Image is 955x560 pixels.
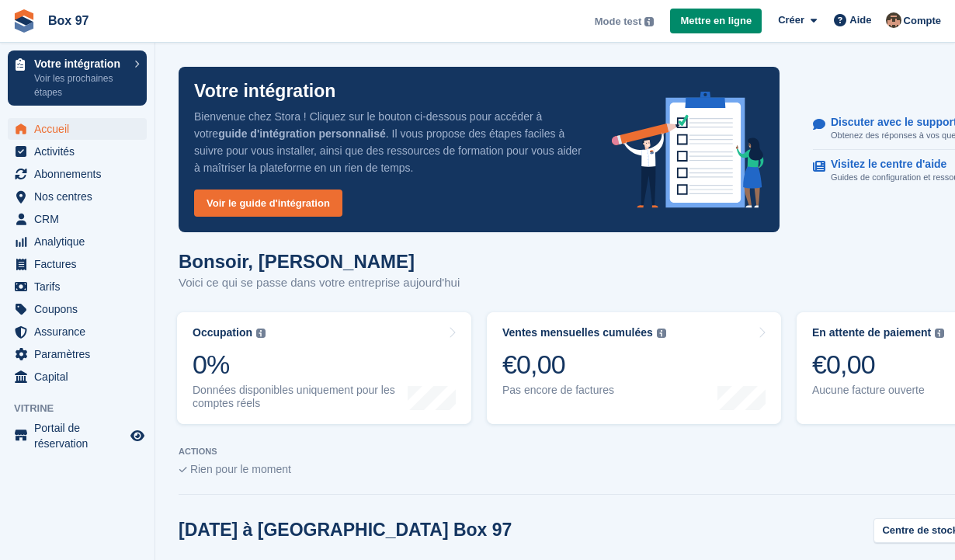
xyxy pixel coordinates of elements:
[179,274,460,292] p: Voici ce qui se passe dans votre entreprise aujourd'hui
[34,253,127,275] span: Factures
[670,9,762,34] a: Mettre en ligne
[34,186,127,207] span: Nos centres
[8,163,147,185] a: menu
[644,17,654,26] img: icon-info-grey-7440780725fd019a000dd9b08b2336e03edf1995a4989e88bcd33f0948082b44.svg
[193,349,408,381] div: 0%
[8,343,147,365] a: menu
[193,326,252,339] div: Occupation
[849,12,871,28] span: Aide
[194,82,335,100] p: Votre intégration
[179,467,187,473] img: blank_slate_check_icon-ba018cac091ee9be17c0a81a6c232d5eb81de652e7a59be601be346b1b6ddf79.svg
[34,231,127,252] span: Analytique
[12,9,36,33] img: stora-icon-8386f47178a22dfd0bd8f6a31ec36ba5ce8667c1dd55bd0f319d3a0aa187defe.svg
[218,127,386,140] strong: guide d'intégration personnalisé
[8,50,147,106] a: Votre intégration Voir les prochaines étapes
[935,329,944,338] img: icon-info-grey-7440780725fd019a000dd9b08b2336e03edf1995a4989e88bcd33f0948082b44.svg
[34,366,127,388] span: Capital
[680,13,752,29] span: Mettre en ligne
[14,401,155,416] span: Vitrine
[256,329,266,338] img: icon-info-grey-7440780725fd019a000dd9b08b2336e03edf1995a4989e88bcd33f0948082b44.svg
[194,190,342,217] a: Voir le guide d'intégration
[8,118,147,140] a: menu
[34,71,127,99] p: Voir les prochaines étapes
[8,321,147,343] a: menu
[34,58,127,69] p: Votre intégration
[8,231,147,252] a: menu
[190,463,291,475] span: Rien pour le moment
[179,520,512,541] h2: [DATE] à [GEOGRAPHIC_DATA] Box 97
[904,13,941,29] span: Compte
[595,14,642,30] span: Mode test
[8,253,147,275] a: menu
[193,384,408,410] div: Données disponibles uniquement pour les comptes réels
[177,312,471,424] a: Occupation 0% Données disponibles uniquement pour les comptes réels
[34,321,127,343] span: Assurance
[8,186,147,207] a: menu
[34,118,127,140] span: Accueil
[34,343,127,365] span: Paramètres
[8,366,147,388] a: menu
[502,384,666,397] div: Pas encore de factures
[8,141,147,162] a: menu
[886,12,901,28] img: Kévin CHAUVET
[42,8,95,33] a: Box 97
[34,208,127,230] span: CRM
[8,276,147,297] a: menu
[194,108,587,176] p: Bienvenue chez Stora ! Cliquez sur le bouton ci-dessous pour accéder à votre . Il vous propose de...
[612,92,764,208] img: onboarding-info-6c161a55d2c0e0a8cae90662b2fe09162a5109e8cc188191df67fb4f79e88e88.svg
[34,420,127,451] span: Portail de réservation
[34,298,127,320] span: Coupons
[34,141,127,162] span: Activités
[502,326,653,339] div: Ventes mensuelles cumulées
[812,384,944,397] div: Aucune facture ouverte
[34,163,127,185] span: Abonnements
[179,251,460,272] h1: Bonsoir, [PERSON_NAME]
[8,298,147,320] a: menu
[8,208,147,230] a: menu
[8,420,147,451] a: menu
[778,12,804,28] span: Créer
[812,326,931,339] div: En attente de paiement
[657,329,666,338] img: icon-info-grey-7440780725fd019a000dd9b08b2336e03edf1995a4989e88bcd33f0948082b44.svg
[502,349,666,381] div: €0,00
[487,312,781,424] a: Ventes mensuelles cumulées €0,00 Pas encore de factures
[128,426,147,445] a: Boutique d'aperçu
[34,276,127,297] span: Tarifs
[812,349,944,381] div: €0,00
